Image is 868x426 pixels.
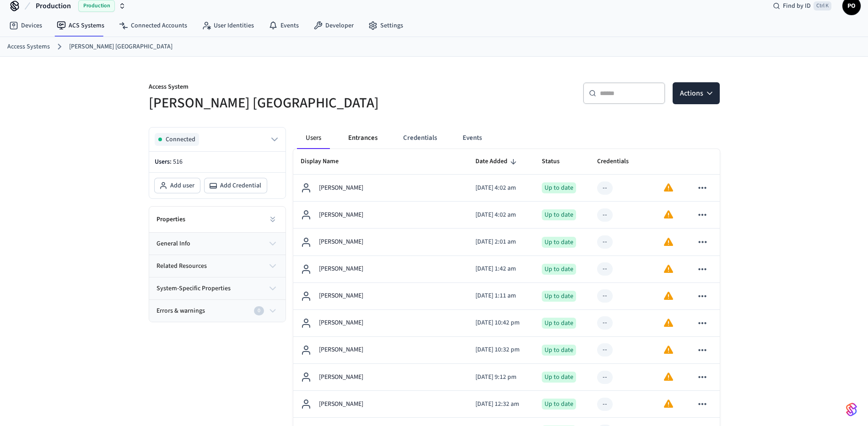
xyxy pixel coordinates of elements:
button: Actions [673,82,720,104]
div: -- [603,399,607,409]
p: [PERSON_NAME] [319,291,363,301]
button: system-specific properties [149,277,286,299]
span: Display Name [301,154,350,169]
p: [DATE] 4:02 am [475,210,528,220]
div: -- [603,237,607,247]
p: [PERSON_NAME] [319,210,363,220]
h2: Properties [156,215,185,224]
div: Up to date [542,399,576,410]
div: -- [603,318,607,328]
div: -- [603,345,607,355]
div: Up to date [542,182,576,193]
button: Add Credential [205,178,267,193]
div: -- [603,183,607,193]
p: Access System [149,82,429,94]
span: Add user [170,181,194,190]
p: [PERSON_NAME] [319,183,363,193]
p: [PERSON_NAME] [319,318,363,328]
p: Users: [155,157,280,167]
a: [PERSON_NAME] [GEOGRAPHIC_DATA] [69,42,173,52]
span: 516 [173,157,183,166]
p: [DATE] 2:01 am [475,237,528,247]
span: system-specific properties [156,284,231,293]
span: Errors & warnings [156,306,205,316]
button: Events [455,127,489,149]
p: [DATE] 1:11 am [475,291,528,301]
div: -- [603,264,607,274]
p: [PERSON_NAME] [319,399,363,409]
span: Find by ID [783,1,811,11]
span: related resources [156,261,207,271]
p: [PERSON_NAME] [319,237,363,247]
div: Up to date [542,372,576,383]
p: [PERSON_NAME] [319,264,363,274]
button: Entrances [341,127,385,149]
div: -- [603,373,607,382]
button: Credentials [396,127,444,149]
p: [DATE] 12:32 am [475,399,528,409]
div: Up to date [542,237,576,248]
a: Developer [306,17,361,34]
div: Up to date [542,318,576,329]
div: Up to date [542,345,576,356]
span: Connected [166,135,195,144]
button: general info [149,233,286,255]
p: [DATE] 9:12 pm [475,373,528,382]
p: [DATE] 1:42 am [475,264,528,274]
img: SeamLogoGradient.69752ec5.svg [846,402,857,417]
a: Connected Accounts [112,17,194,34]
p: [PERSON_NAME] [319,345,363,355]
button: Errors & warnings0 [149,300,286,322]
button: Add user [155,178,200,193]
span: Add Credential [220,181,261,190]
p: [DATE] 10:42 pm [475,318,528,328]
a: ACS Systems [49,17,112,34]
a: Access Systems [7,42,50,52]
div: -- [603,210,607,220]
a: Devices [2,17,49,34]
span: Production [36,0,71,11]
span: Ctrl K [814,1,831,11]
span: Status [542,154,571,169]
a: Events [261,17,306,34]
p: [DATE] 4:02 am [475,183,528,193]
span: Date Added [475,154,519,169]
div: 0 [254,306,264,315]
h5: [PERSON_NAME] [GEOGRAPHIC_DATA] [149,94,429,112]
p: [DATE] 10:32 pm [475,345,528,355]
button: related resources [149,255,286,277]
div: Up to date [542,209,576,220]
div: Up to date [542,291,576,302]
div: -- [603,291,607,301]
button: Users [297,127,330,149]
span: Credentials [597,154,641,169]
a: Settings [361,17,410,34]
p: [PERSON_NAME] [319,373,363,382]
button: Connected [155,133,280,146]
span: general info [156,239,190,249]
div: Up to date [542,264,576,275]
a: User Identities [194,17,261,34]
